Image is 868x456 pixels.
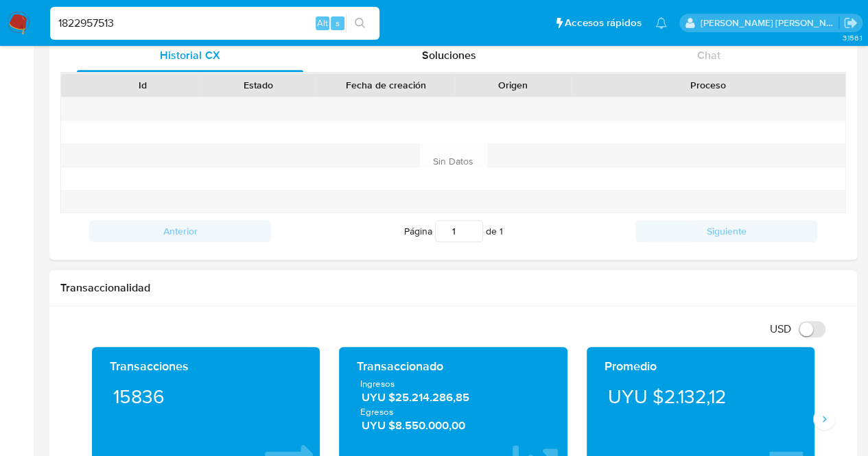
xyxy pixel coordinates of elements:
a: Notificaciones [655,17,667,29]
span: Accesos rápidos [565,16,642,30]
div: Id [95,78,191,92]
a: Salir [843,16,858,30]
span: Historial CX [160,47,220,63]
div: Fecha de creación [325,78,445,92]
span: s [336,16,340,29]
div: Proceso [580,78,836,92]
button: Siguiente [635,220,817,242]
button: search-icon [346,14,374,33]
span: 1 [500,224,503,238]
button: Anterior [89,220,271,242]
input: Buscar usuario o caso... [50,14,379,32]
p: josefina.larrea@mercadolibre.com [701,16,839,29]
div: Estado [210,78,306,92]
span: Página de [404,220,503,242]
span: Soluciones [422,47,476,63]
h1: Transaccionalidad [60,281,846,295]
div: Origen [465,78,561,92]
span: Alt [317,16,328,29]
span: Chat [697,47,720,63]
span: 3.156.1 [842,32,861,43]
